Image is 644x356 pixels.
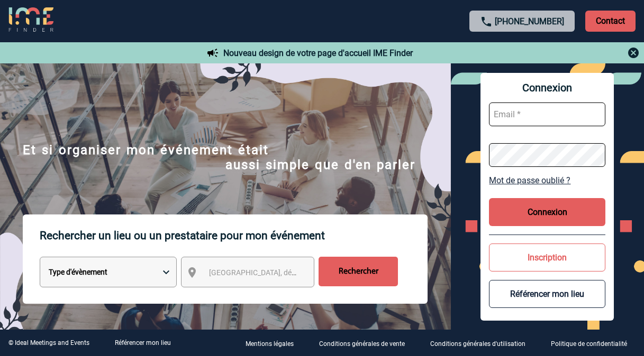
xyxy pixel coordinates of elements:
[422,338,542,348] a: Conditions générales d'utilisation
[319,257,398,286] input: Rechercher
[430,340,525,348] p: Conditions générales d'utilisation
[489,243,605,271] button: Inscription
[8,339,89,346] div: © Ideal Meetings and Events
[480,15,493,28] img: call-24-px.png
[585,11,636,32] p: Contact
[319,340,405,348] p: Conditions générales de vente
[311,338,422,348] a: Conditions générales de vente
[237,338,311,348] a: Mentions légales
[542,338,644,348] a: Politique de confidentialité
[489,198,605,226] button: Connexion
[495,16,564,26] a: [PHONE_NUMBER]
[246,340,294,348] p: Mentions légales
[551,340,627,348] p: Politique de confidentialité
[40,214,428,257] p: Rechercher un lieu ou un prestataire pour mon événement
[489,102,605,126] input: Email *
[489,280,605,308] button: Référencer mon lieu
[489,81,605,94] span: Connexion
[115,339,171,346] a: Référencer mon lieu
[489,175,605,185] a: Mot de passe oublié ?
[209,268,356,277] span: [GEOGRAPHIC_DATA], département, région...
